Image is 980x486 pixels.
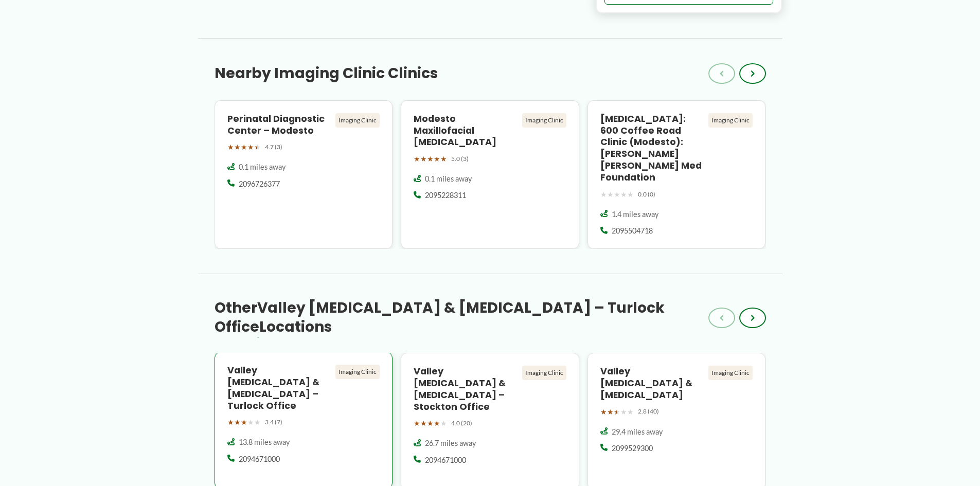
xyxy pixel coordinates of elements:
[620,405,627,419] span: ★
[414,417,420,430] span: ★
[215,100,393,249] a: Perinatal Diagnostic Center – Modesto Imaging Clinic ★★★★★ 4.7 (3) 0.1 miles away 2096726377
[227,365,332,411] h4: Valley [MEDICAL_DATA] & [MEDICAL_DATA] – Turlock Office
[708,113,753,128] div: Imaging Clinic
[254,140,261,154] span: ★
[427,417,434,430] span: ★
[401,100,579,249] a: Modesto Maxillofacial [MEDICAL_DATA] Imaging Clinic ★★★★★ 5.0 (3) 0.1 miles away 2095228311
[600,188,607,201] span: ★
[234,416,241,429] span: ★
[239,437,290,447] span: 13.8 miles away
[420,152,427,166] span: ★
[739,308,766,328] button: ›
[607,405,614,419] span: ★
[239,162,286,172] span: 0.1 miles away
[612,443,653,454] span: 2099529300
[620,188,627,201] span: ★
[425,190,466,201] span: 2095228311
[414,152,420,166] span: ★
[215,299,708,336] h3: Other Locations
[247,416,254,429] span: ★
[254,416,261,429] span: ★
[751,312,755,324] span: ›
[627,405,634,419] span: ★
[587,100,766,249] a: [MEDICAL_DATA]: 600 Coffee Road Clinic (Modesto): [PERSON_NAME] [PERSON_NAME] Med Foundation Imag...
[425,455,466,465] span: 2094671000
[638,189,655,200] span: 0.0 (0)
[434,152,440,166] span: ★
[247,140,254,154] span: ★
[335,113,380,128] div: Imaging Clinic
[241,140,247,154] span: ★
[414,366,518,412] h4: Valley [MEDICAL_DATA] & [MEDICAL_DATA] – Stockton Office
[708,366,753,380] div: Imaging Clinic
[612,427,663,437] span: 29.4 miles away
[451,153,469,165] span: 5.0 (3)
[227,140,234,154] span: ★
[638,406,659,417] span: 2.8 (40)
[451,418,472,429] span: 4.0 (20)
[739,63,766,84] button: ›
[425,174,472,184] span: 0.1 miles away
[227,113,332,137] h4: Perinatal Diagnostic Center – Modesto
[440,152,447,166] span: ★
[239,179,280,189] span: 2096726377
[627,188,634,201] span: ★
[720,67,724,80] span: ‹
[522,113,566,128] div: Imaging Clinic
[215,298,665,336] span: Valley [MEDICAL_DATA] & [MEDICAL_DATA] – Turlock Office
[612,226,653,236] span: 2095504718
[420,417,427,430] span: ★
[234,140,241,154] span: ★
[335,365,380,379] div: Imaging Clinic
[708,63,735,84] button: ‹
[265,141,282,153] span: 4.7 (3)
[600,113,705,184] h4: [MEDICAL_DATA]: 600 Coffee Road Clinic (Modesto): [PERSON_NAME] [PERSON_NAME] Med Foundation
[239,454,280,464] span: 2094671000
[427,152,434,166] span: ★
[708,308,735,328] button: ‹
[241,416,247,429] span: ★
[414,113,518,149] h4: Modesto Maxillofacial [MEDICAL_DATA]
[522,366,566,380] div: Imaging Clinic
[440,417,447,430] span: ★
[614,405,620,419] span: ★
[614,188,620,201] span: ★
[425,438,476,448] span: 26.7 miles away
[612,209,658,220] span: 1.4 miles away
[434,417,440,430] span: ★
[751,67,755,80] span: ›
[600,366,705,401] h4: Valley [MEDICAL_DATA] & [MEDICAL_DATA]
[215,64,438,83] h3: Nearby Imaging Clinic Clinics
[607,188,614,201] span: ★
[227,416,234,429] span: ★
[265,417,282,428] span: 3.4 (7)
[600,405,607,419] span: ★
[720,312,724,324] span: ‹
